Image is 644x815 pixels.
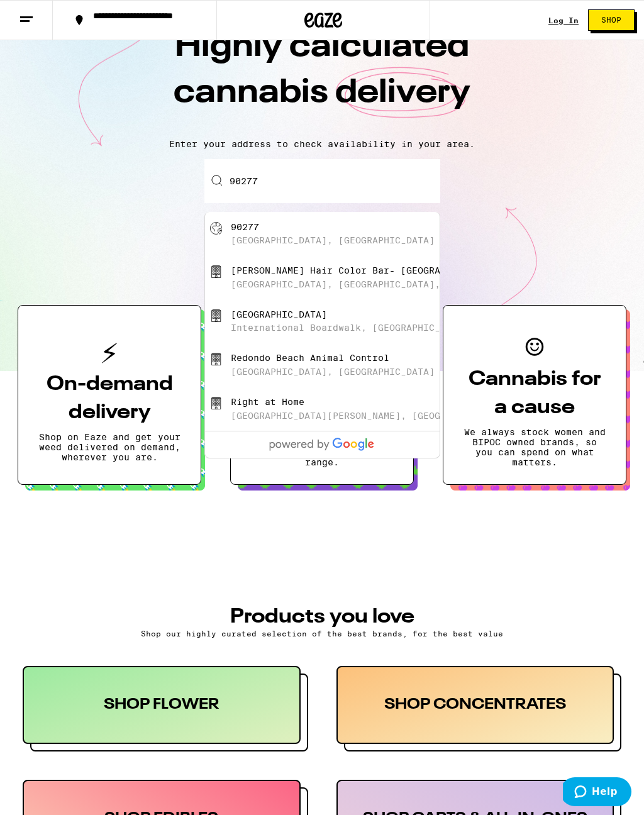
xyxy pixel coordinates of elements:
[231,309,327,319] div: [GEOGRAPHIC_DATA]
[231,235,435,245] div: [GEOGRAPHIC_DATA], [GEOGRAPHIC_DATA]
[464,365,606,422] h3: Cannabis for a cause
[38,432,180,462] p: Shop on Eaze and get your weed delivered on demand, wherever you are.
[464,427,606,467] p: We always stock women and BIPOC owned brands, so you can spend on what matters.
[231,222,259,232] div: 90277
[210,397,223,409] img: Right at Home
[23,666,308,751] button: SHOP FLOWER
[204,159,440,203] input: Enter your delivery address
[102,25,542,129] h1: Highly calculated cannabis delivery
[231,411,508,421] div: [GEOGRAPHIC_DATA][PERSON_NAME], [GEOGRAPHIC_DATA]
[443,305,626,485] button: Cannabis for a causeWe always stock women and BIPOC owned brands, so you can spend on what matters.
[23,629,621,638] p: Shop our highly curated selection of the best brands, for the best value
[23,666,301,744] div: SHOP FLOWER
[231,265,497,275] div: [PERSON_NAME] Hair Color Bar- [GEOGRAPHIC_DATA]
[563,777,631,809] iframe: Opens a widget where you can find more information
[18,305,201,485] button: On-demand deliveryShop on Eaze and get your weed delivered on demand, wherever you are.
[23,607,621,627] h3: PRODUCTS YOU LOVE
[231,323,576,333] div: International Boardwalk, [GEOGRAPHIC_DATA], [GEOGRAPHIC_DATA]
[210,222,223,235] img: 90277
[601,16,621,24] span: Shop
[588,9,635,31] button: Shop
[548,16,579,25] a: Log In
[579,9,644,31] a: Shop
[210,353,223,365] img: Redondo Beach Animal Control
[231,279,542,289] div: [GEOGRAPHIC_DATA], [GEOGRAPHIC_DATA], [GEOGRAPHIC_DATA]
[231,397,304,407] div: Right at Home
[336,666,622,751] button: SHOP CONCENTRATES
[231,367,435,377] div: [GEOGRAPHIC_DATA], [GEOGRAPHIC_DATA]
[210,265,223,278] img: Madison Reed Hair Color Bar- Redondo Beach
[210,309,223,322] img: Redondo Beach Marina
[336,666,614,744] div: SHOP CONCENTRATES
[231,353,389,363] div: Redondo Beach Animal Control
[38,370,180,427] h3: On-demand delivery
[13,139,631,149] p: Enter your address to check availability in your area.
